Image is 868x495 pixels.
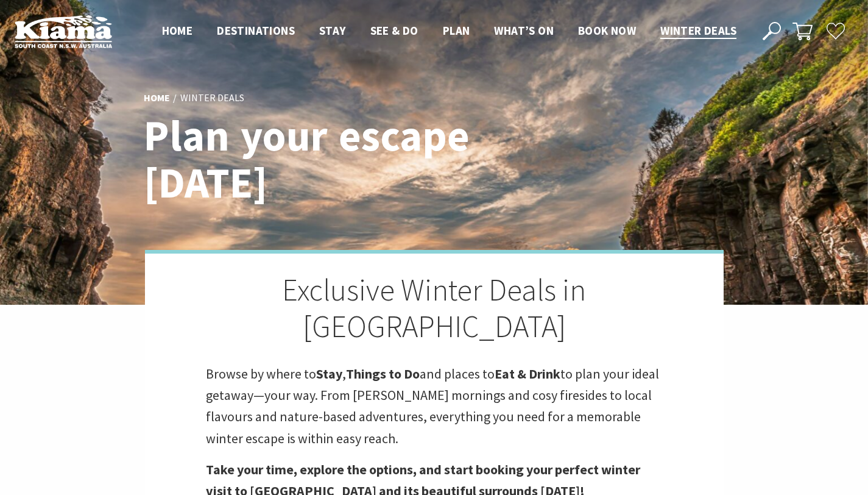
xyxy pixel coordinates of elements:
span: Stay [319,23,346,38]
strong: Things to Do [346,365,420,382]
span: Home [162,23,193,38]
span: Book now [578,23,636,38]
span: Plan [443,23,470,38]
li: Winter Deals [180,90,244,106]
span: Destinations [217,23,295,38]
img: Kiama Logo [15,15,112,48]
span: Winter Deals [660,23,736,38]
strong: Stay [316,365,342,382]
a: Home [144,91,170,105]
h2: Exclusive Winter Deals in [GEOGRAPHIC_DATA] [206,272,663,345]
p: Browse by where to , and places to to plan your ideal getaway—your way. From [PERSON_NAME] mornin... [206,363,663,449]
nav: Main Menu [150,21,749,41]
strong: Eat & Drink [495,365,560,382]
span: What’s On [494,23,554,38]
h1: Plan your escape [DATE] [144,113,488,207]
span: See & Do [370,23,418,38]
